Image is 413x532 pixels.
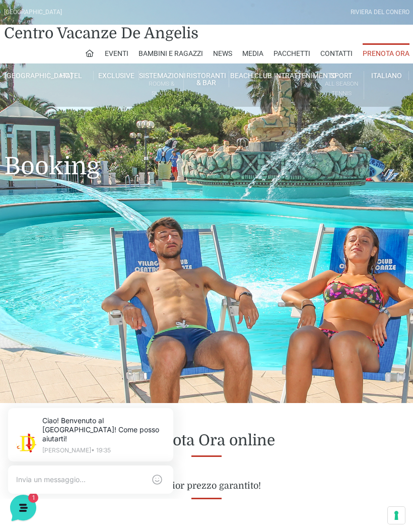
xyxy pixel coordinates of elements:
a: Apri Centro Assistenza [107,167,185,175]
small: All Season Tennis [319,79,364,98]
iframe: Customerly Messenger Launcher [8,493,38,523]
a: Pacchetti [273,43,310,63]
span: [PERSON_NAME] [42,97,157,107]
a: Beach Club [229,71,274,80]
a: SportAll Season Tennis [319,71,364,99]
span: Le tue conversazioni [16,81,86,89]
a: Hotel [49,71,94,80]
a: Italiano [364,71,409,80]
p: La nostra missione è rendere la tua esperienza straordinaria! [8,44,169,64]
a: News [213,43,232,63]
span: 1 [101,322,108,329]
img: light [16,98,36,118]
a: [PERSON_NAME]Ciao! Benvenuto al [GEOGRAPHIC_DATA]! Come posso aiutarti!3 min fa1 [12,93,189,123]
button: 1Messaggi [70,323,132,347]
p: Ciao! Benvenuto al [GEOGRAPHIC_DATA]! Come posso aiutarti! [42,109,157,119]
span: Italiano [371,72,402,80]
h2: Ciao da De Angelis Resort 👋 [8,8,169,40]
h4: miglior prezzo garantito! [4,481,409,492]
h2: Prenota Ora online [4,431,409,449]
a: Contatti [320,43,353,63]
p: Ciao! Benvenuto al [GEOGRAPHIC_DATA]! Come posso aiutarti! [48,20,171,47]
span: Inizia una conversazione [65,133,149,141]
img: light [22,37,42,57]
p: Home [30,338,47,347]
a: Centro Vacanze De Angelis [4,23,198,43]
a: Ristoranti & Bar [184,71,229,87]
a: Media [242,43,263,63]
a: Exclusive [94,71,139,80]
a: Bambini e Ragazzi [139,43,203,63]
a: Prenota Ora [363,43,409,63]
button: Aiuto [131,323,193,347]
a: [DEMOGRAPHIC_DATA] tutto [90,81,185,89]
a: [GEOGRAPHIC_DATA] [4,71,49,80]
p: 3 min fa [163,97,185,106]
button: Home [8,323,70,347]
div: Riviera Del Conero [351,8,409,17]
a: Eventi [105,43,128,63]
button: Inizia una conversazione [16,127,185,147]
h1: Booking [4,107,409,195]
p: Aiuto [155,338,170,347]
button: Le tue preferenze relative al consenso per le tecnologie di tracciamento [388,507,405,524]
a: Intrattenimento [274,71,319,80]
span: Trova una risposta [16,167,79,175]
p: Messaggi [87,338,114,347]
input: Cerca un articolo... [23,189,165,199]
div: [GEOGRAPHIC_DATA] [4,8,62,17]
p: [PERSON_NAME] • 19:35 [48,51,171,57]
span: 1 [175,109,185,119]
a: SistemazioniRooms & Suites [139,71,184,99]
small: Rooms & Suites [139,79,183,98]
